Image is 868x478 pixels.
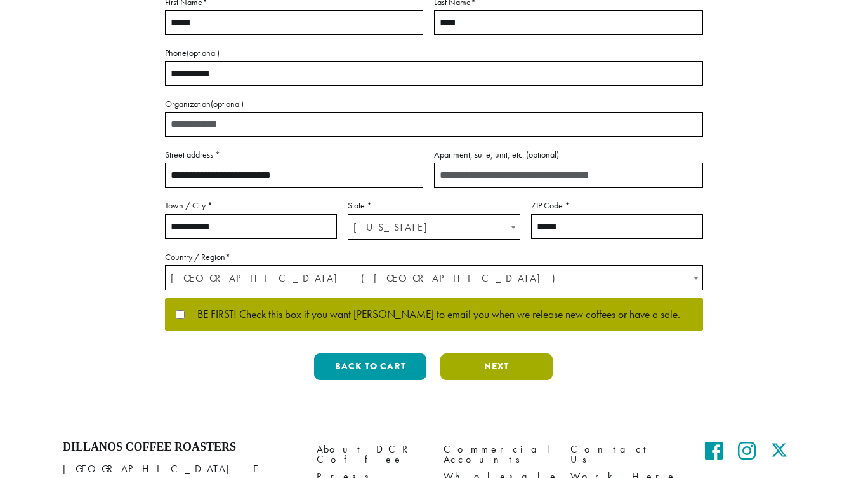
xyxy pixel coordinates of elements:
[444,440,551,468] a: Commercial Accounts
[440,353,553,380] button: Next
[314,353,426,380] button: Back to cart
[165,198,337,214] label: Town / City
[165,265,703,290] span: Country / Region
[348,214,520,240] span: State
[166,266,702,290] span: United States (US)
[348,198,520,214] label: State
[531,198,703,214] label: ZIP Code
[526,149,559,160] span: (optional)
[211,98,244,109] span: (optional)
[185,309,680,320] span: BE FIRST! Check this box if you want [PERSON_NAME] to email you when we release new coffees or ha...
[165,96,703,112] label: Organization
[187,47,220,58] span: (optional)
[570,440,678,468] a: Contact Us
[165,147,423,163] label: Street address
[176,310,185,319] input: BE FIRST! Check this box if you want [PERSON_NAME] to email you when we release new coffees or ha...
[434,147,703,163] label: Apartment, suite, unit, etc.
[317,440,424,468] a: About DCR Coffee
[63,440,298,454] h4: Dillanos Coffee Roasters
[348,215,519,240] span: Washington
